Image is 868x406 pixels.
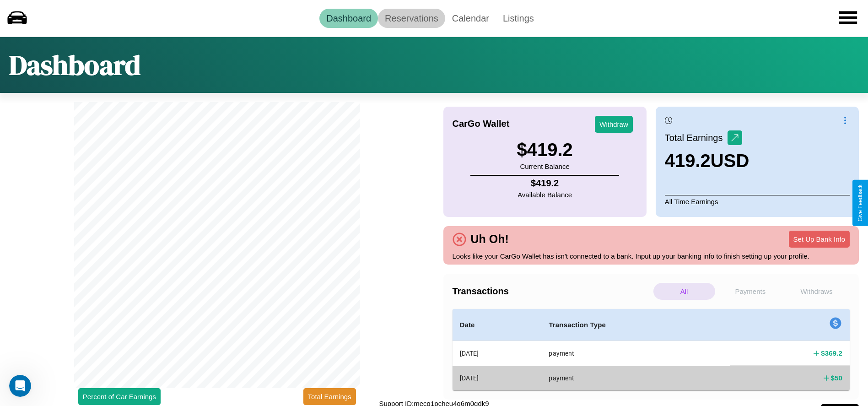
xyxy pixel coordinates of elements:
[653,283,715,300] p: All
[319,9,378,28] a: Dashboard
[9,375,31,397] iframe: Intercom live chat
[665,151,749,171] h3: 419.2 USD
[453,366,542,390] th: [DATE]
[720,283,782,300] p: Payments
[541,366,730,390] th: payment
[518,178,572,189] h4: $ 419.2
[517,160,572,173] p: Current Balance
[78,388,161,405] button: Percent of Car Earnings
[453,286,651,297] h4: Transactions
[857,184,863,222] div: Give Feedback
[517,140,572,160] h3: $ 419.2
[378,9,445,28] a: Reservations
[831,373,843,383] h4: $ 50
[453,250,850,262] p: Looks like your CarGo Wallet has isn't connected to a bank. Input up your banking info to finish ...
[665,195,850,208] p: All Time Earnings
[518,189,572,201] p: Available Balance
[460,319,534,330] h4: Date
[549,319,723,330] h4: Transaction Type
[303,388,356,405] button: Total Earnings
[789,231,850,248] button: Set Up Bank Info
[496,9,541,28] a: Listings
[821,348,842,358] h4: $ 369.2
[453,341,542,366] th: [DATE]
[595,116,633,133] button: Withdraw
[453,309,850,390] table: simple table
[453,119,510,129] h4: CarGo Wallet
[445,9,496,28] a: Calendar
[9,46,140,84] h1: Dashboard
[541,341,730,366] th: payment
[665,130,728,146] p: Total Earnings
[466,233,513,246] h4: Uh Oh!
[786,283,847,300] p: Withdraws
